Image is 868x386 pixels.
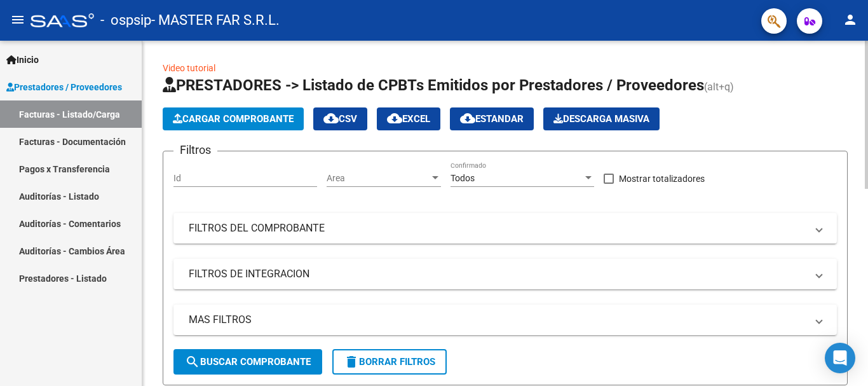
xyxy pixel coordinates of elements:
[151,6,280,34] span: - MASTER FAR S.R.L.
[323,113,357,125] span: CSV
[10,12,25,27] mat-icon: menu
[327,173,430,184] span: Area
[460,111,475,126] mat-icon: cloud_download
[704,81,734,93] span: (alt+q)
[173,113,294,125] span: Cargar Comprobante
[6,80,122,94] span: Prestadores / Proveedores
[451,173,475,183] span: Todos
[387,113,430,125] span: EXCEL
[553,113,649,125] span: Descarga Masiva
[313,107,367,130] button: CSV
[173,213,837,244] mat-expansion-panel-header: FILTROS DEL COMPROBANTE
[332,349,447,375] button: Borrar Filtros
[173,349,322,375] button: Buscar Comprobante
[185,354,200,369] mat-icon: search
[543,107,660,130] button: Descarga Masiva
[377,107,440,130] button: EXCEL
[173,141,217,159] h3: Filtros
[323,111,339,126] mat-icon: cloud_download
[543,107,660,130] app-download-masive: Descarga masiva de comprobantes (adjuntos)
[344,356,435,368] span: Borrar Filtros
[100,6,151,34] span: - ospsip
[163,63,215,73] a: Video tutorial
[387,111,402,126] mat-icon: cloud_download
[344,354,359,369] mat-icon: delete
[189,221,806,235] mat-panel-title: FILTROS DEL COMPROBANTE
[173,305,837,335] mat-expansion-panel-header: MAS FILTROS
[843,12,858,27] mat-icon: person
[189,313,806,327] mat-panel-title: MAS FILTROS
[450,107,534,130] button: Estandar
[163,76,704,94] span: PRESTADORES -> Listado de CPBTs Emitidos por Prestadores / Proveedores
[189,267,806,281] mat-panel-title: FILTROS DE INTEGRACION
[619,171,705,186] span: Mostrar totalizadores
[173,259,837,289] mat-expansion-panel-header: FILTROS DE INTEGRACION
[163,107,304,130] button: Cargar Comprobante
[185,356,311,368] span: Buscar Comprobante
[825,343,855,373] div: Open Intercom Messenger
[6,53,39,67] span: Inicio
[460,113,524,125] span: Estandar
